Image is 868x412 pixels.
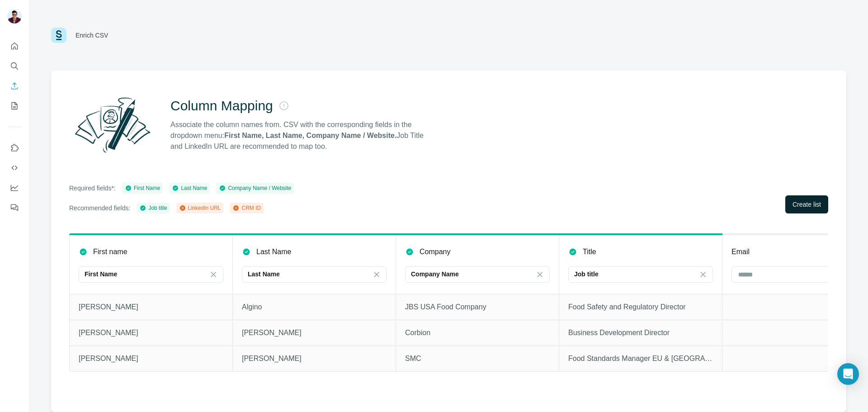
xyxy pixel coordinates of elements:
h2: Column Mapping [170,98,273,114]
p: Algino [242,302,387,313]
p: [PERSON_NAME] [242,353,387,364]
p: [PERSON_NAME] [79,302,223,313]
button: Enrich CSV [7,78,22,94]
p: Required fields*: [69,184,116,193]
p: Business Development Director [568,327,713,338]
p: Food Safety and Regulatory Director [568,302,713,313]
img: Surfe Illustration - Column Mapping [69,92,156,157]
p: Recommended fields: [69,204,130,213]
p: Company Name [411,270,459,279]
p: Last Name [256,246,291,257]
div: Open Intercom Messenger [837,363,859,385]
button: Feedback [7,199,22,216]
p: Food Standards Manager EU & [GEOGRAPHIC_DATA] [568,353,713,364]
div: Company Name / Website [219,184,291,192]
button: Create list [785,195,828,213]
p: [PERSON_NAME] [242,327,387,338]
p: Email [731,246,750,257]
div: LinkedIn URL [179,204,221,212]
p: [PERSON_NAME] [79,353,223,364]
button: My lists [7,98,22,114]
button: Dashboard [7,180,22,196]
p: Company [420,246,450,257]
button: Quick start [7,38,22,54]
div: First Name [125,184,160,192]
button: Use Surfe API [7,160,22,176]
img: Avatar [7,9,22,24]
img: Surfe Logo [51,28,66,43]
p: Corbion [405,327,550,338]
p: [PERSON_NAME] [79,327,223,338]
strong: First Name, Last Name, Company Name / Website. [224,132,396,139]
p: Title [583,246,596,257]
p: JBS USA Food Company [405,302,550,313]
span: Create list [793,200,821,209]
p: SMC [405,353,550,364]
p: First Name [85,270,117,279]
button: Search [7,58,22,74]
div: Last Name [172,184,207,192]
button: Use Surfe on LinkedIn [7,140,22,156]
div: CRM ID [232,204,261,212]
div: Enrich CSV [75,31,108,40]
p: Last Name [248,270,280,279]
p: Job title [574,270,599,279]
p: First name [93,246,127,257]
div: Job title [139,204,167,212]
p: Associate the column names from. CSV with the corresponding fields in the dropdown menu: Job Titl... [170,119,432,152]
